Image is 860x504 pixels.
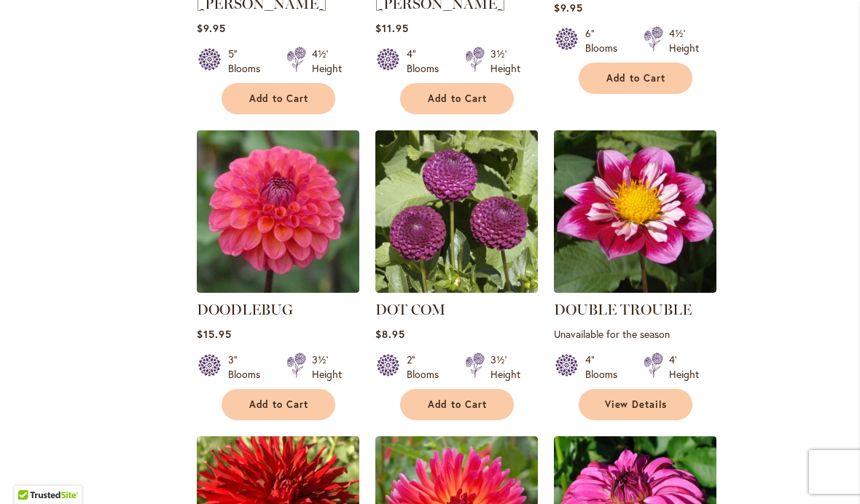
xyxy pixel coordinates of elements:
div: 3" Blooms [228,353,269,382]
button: Add to Cart [400,389,514,420]
button: Add to Cart [222,83,335,114]
div: 4" Blooms [407,47,447,76]
span: $15.95 [197,327,232,341]
span: View Details [605,398,668,411]
a: DOODLEBUG [197,301,293,318]
button: Add to Cart [222,389,335,420]
div: 2" Blooms [407,353,447,382]
div: 3½' Height [490,353,520,382]
div: 3½' Height [312,353,342,382]
div: 4" Blooms [585,353,626,382]
a: DOT COM [375,282,538,296]
a: DOUBLE TROUBLE [554,282,716,296]
span: $9.95 [554,1,583,15]
div: 4' Height [669,353,699,382]
a: DOODLEBUG [197,282,359,296]
img: DOUBLE TROUBLE [554,130,716,293]
span: $8.95 [375,327,405,341]
span: Add to Cart [249,92,309,105]
div: 6" Blooms [585,26,626,55]
div: 5" Blooms [228,47,269,76]
span: Add to Cart [249,398,309,411]
a: DOT COM [375,301,445,318]
a: View Details [579,389,692,420]
div: 4½' Height [312,47,342,76]
div: 4½' Height [669,26,699,55]
span: Add to Cart [428,398,488,411]
iframe: Launch Accessibility Center [11,452,52,493]
div: 3½' Height [490,47,520,76]
span: $11.95 [375,21,409,35]
img: DOODLEBUG [197,130,359,293]
a: DOUBLE TROUBLE [554,301,692,318]
button: Add to Cart [579,63,692,94]
span: Add to Cart [428,92,488,105]
button: Add to Cart [400,83,514,114]
span: $9.95 [197,21,226,35]
span: Add to Cart [606,72,666,84]
p: Unavailable for the season [554,327,716,341]
img: DOT COM [375,130,538,293]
